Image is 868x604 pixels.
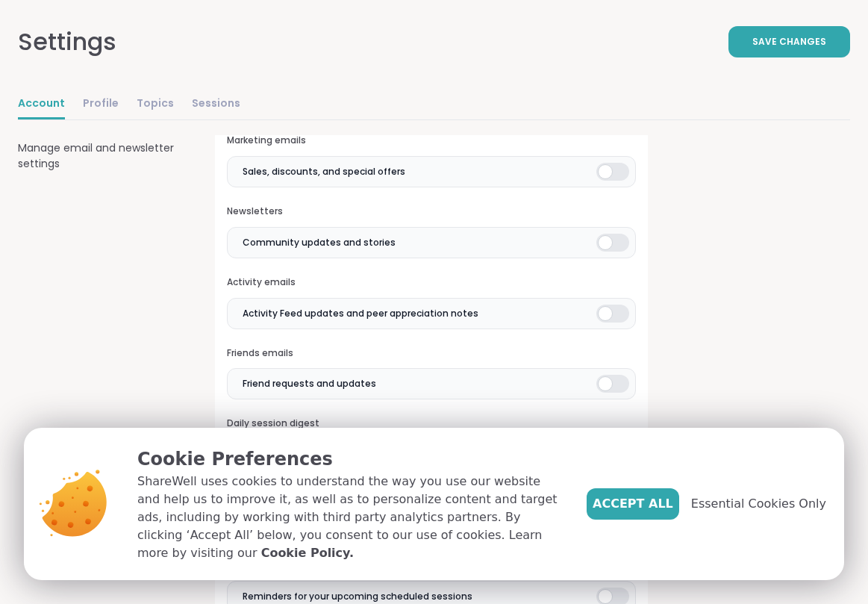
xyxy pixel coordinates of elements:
div: Settings [18,24,116,60]
h3: Marketing emails [227,134,636,147]
a: Cookie Policy. [261,544,354,562]
span: Community updates and stories [243,236,396,249]
h3: Activity emails [227,276,636,289]
span: Essential Cookies Only [691,495,826,513]
div: Manage email and newsletter settings [18,140,179,172]
span: Save Changes [752,35,826,49]
a: Sessions [192,90,240,119]
button: Save Changes [728,26,850,57]
span: Activity Feed updates and peer appreciation notes [243,307,478,320]
p: ShareWell uses cookies to understand the way you use our website and help us to improve it, as we... [137,473,563,562]
span: Sales, discounts, and special offers [243,165,405,178]
h3: Daily session digest [227,417,636,430]
h3: Newsletters [227,205,636,218]
a: Profile [83,90,119,119]
span: Accept All [593,495,673,513]
button: Accept All [587,488,679,520]
span: Reminders for your upcoming scheduled sessions [243,590,472,603]
span: Friend requests and updates [243,377,376,390]
a: Topics [137,90,174,119]
p: Cookie Preferences [137,446,563,473]
h3: Friends emails [227,347,636,360]
a: Account [18,90,65,119]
